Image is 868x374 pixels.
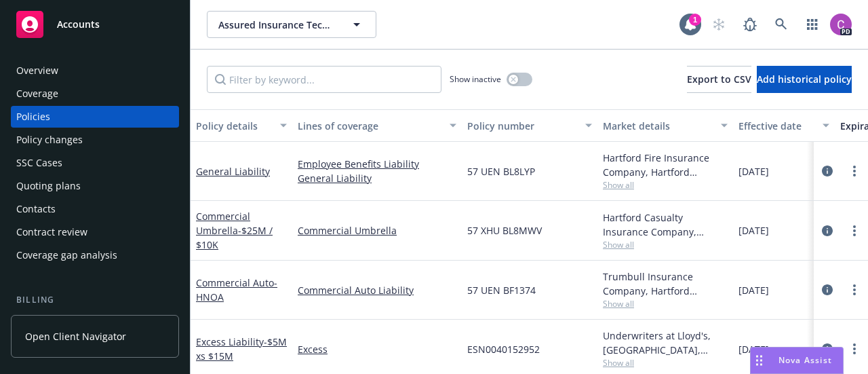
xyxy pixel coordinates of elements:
div: Underwriters at Lloyd's, [GEOGRAPHIC_DATA], [PERSON_NAME] of London, CFC Underwriting, CRC Group [603,329,728,357]
a: Employee Benefits Liability [298,157,456,171]
a: Search [768,11,795,38]
a: Report a Bug [736,11,764,38]
a: Coverage [11,83,179,105]
span: Assured Insurance Technologies, Inc. [218,18,336,32]
span: 57 UEN BL8LYP [467,164,535,179]
button: Nova Assist [750,347,844,374]
a: circleInformation [819,341,835,357]
span: Show all [603,298,728,310]
a: Policy changes [11,129,179,151]
a: circleInformation [819,223,835,239]
div: Billing [11,293,179,307]
button: Policy details [191,109,292,142]
input: Filter by keyword... [207,66,441,93]
div: Coverage [16,83,58,105]
a: Commercial Umbrella [298,223,456,238]
button: Lines of coverage [292,109,462,142]
span: ESN0040152952 [467,342,540,356]
a: circleInformation [819,282,835,298]
span: [DATE] [738,342,769,356]
div: Hartford Fire Insurance Company, Hartford Insurance Group [603,151,728,179]
button: Effective date [733,109,835,142]
span: Open Client Navigator [25,329,126,343]
div: Policy details [196,119,272,133]
a: more [846,163,863,179]
button: Export to CSV [687,66,751,93]
span: 57 UEN BF1374 [467,283,536,297]
div: Effective date [738,119,814,133]
div: Trumbull Insurance Company, Hartford Insurance Group [603,269,728,298]
div: Coverage gap analysis [16,244,117,266]
div: Contract review [16,221,87,243]
a: more [846,282,863,298]
a: Accounts [11,5,179,43]
div: SSC Cases [16,152,62,174]
a: Overview [11,60,179,81]
a: Switch app [799,11,826,38]
a: circleInformation [819,163,835,179]
a: Quoting plans [11,175,179,197]
span: Add historical policy [757,73,852,86]
span: [DATE] [738,223,769,238]
span: Show all [603,239,728,250]
button: Market details [597,109,733,142]
div: Policies [16,106,50,128]
a: Excess [298,342,456,356]
span: 57 XHU BL8MWV [467,223,542,238]
img: photo [830,14,852,35]
div: Overview [16,60,58,81]
button: Assured Insurance Technologies, Inc. [207,11,376,38]
div: Drag to move [751,348,768,373]
a: General Liability [298,171,456,185]
div: Market details [603,119,713,133]
span: Show all [603,357,728,369]
a: Policies [11,106,179,128]
div: Quoting plans [16,175,81,197]
button: Policy number [462,109,597,142]
a: Contract review [11,221,179,243]
div: Hartford Casualty Insurance Company, Hartford Insurance Group [603,210,728,239]
a: Commercial Umbrella [196,210,273,251]
a: more [846,223,863,239]
div: Policy changes [16,129,83,151]
a: Commercial Auto [196,276,277,303]
a: Excess Liability [196,335,287,362]
a: General Liability [196,165,270,178]
span: [DATE] [738,164,769,179]
div: Lines of coverage [298,119,441,133]
span: Accounts [57,19,100,30]
span: Show inactive [450,73,501,85]
div: Policy number [467,119,577,133]
div: Contacts [16,198,56,220]
a: Coverage gap analysis [11,244,179,266]
a: more [846,341,863,357]
div: 1 [689,14,701,26]
span: Export to CSV [687,73,751,86]
span: Nova Assist [778,354,832,366]
a: Start snowing [705,11,732,38]
span: [DATE] [738,283,769,297]
a: Contacts [11,198,179,220]
a: Commercial Auto Liability [298,283,456,297]
span: Show all [603,179,728,191]
button: Add historical policy [757,66,852,93]
a: SSC Cases [11,152,179,174]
